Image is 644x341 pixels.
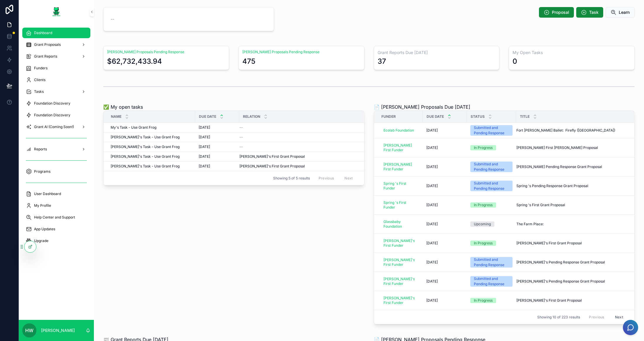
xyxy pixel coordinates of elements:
[516,298,627,303] a: [PERSON_NAME]'s First Grant Proposal
[34,192,61,196] span: User Dashboard
[22,98,90,109] a: Foundation Discovery
[239,135,243,140] span: --
[381,276,417,287] a: [PERSON_NAME]'s First Funder
[22,28,90,38] a: Dashboard
[22,122,90,132] a: Grant AI (Coming Soon!)
[381,293,419,308] a: [PERSON_NAME]'s First Funder
[470,125,513,136] a: Submitted and Pending Response
[383,143,415,152] span: [PERSON_NAME] First Funder
[242,57,255,66] div: 475
[22,63,90,73] a: Funders
[111,145,192,149] a: [PERSON_NAME]'s Task - Use Grant Frog
[199,135,210,140] span: [DATE]
[520,114,530,119] span: Title
[383,128,414,133] span: Ecolab Foundation
[381,295,417,306] a: [PERSON_NAME]'s First Funder
[426,260,438,265] span: [DATE]
[381,274,419,288] a: [PERSON_NAME]'s First Funder
[611,313,627,322] button: Next
[381,218,417,230] a: Glassbaby Foundation
[426,184,438,188] span: [DATE]
[34,66,48,70] span: Funders
[516,260,627,265] a: [PERSON_NAME]'s Pending Response Grant Proposal
[576,7,603,18] button: Task
[41,327,75,333] p: [PERSON_NAME]
[516,279,605,284] span: [PERSON_NAME]'s Pending Response Grant Proposal
[470,298,513,303] a: In Progress
[199,145,210,149] span: [DATE]
[470,162,513,172] a: Submitted and Pending Response
[374,103,470,110] span: 📄 [PERSON_NAME] Proposals Due [DATE]
[381,236,419,250] a: [PERSON_NAME]'s First Funder
[470,202,513,208] a: In Progress
[239,125,243,130] span: --
[474,241,493,246] div: In Progress
[516,203,627,207] a: Spring 's First Grant Proposal
[383,219,415,229] span: Glassbaby Foundation
[111,125,156,130] span: My's Task - Use Grant Frog
[22,51,90,62] a: Grant Reports
[537,315,580,320] span: Showing 10 of 223 results
[22,144,90,154] a: Reports
[474,162,509,172] div: Submitted and Pending Response
[199,154,236,159] a: [DATE]
[383,238,415,248] span: [PERSON_NAME]'s First Funder
[111,135,192,140] a: [PERSON_NAME]'s Task - Use Grant Frog
[381,199,417,211] a: Spring 's First Funder
[239,145,243,149] span: --
[474,202,493,208] div: In Progress
[199,114,216,119] span: Due Date
[513,50,631,56] h3: My Open Tasks
[239,154,356,159] a: [PERSON_NAME]'s First Grant Proposal
[199,125,210,130] span: [DATE]
[22,86,90,97] a: Tasks
[22,39,90,50] a: Grant Proposals
[426,298,463,303] a: [DATE]
[34,31,52,35] span: Dashboard
[34,113,70,117] span: Foundation Discovery
[34,238,48,243] span: Upgrade
[381,160,419,174] a: [PERSON_NAME] First Funder
[199,154,210,159] span: [DATE]
[107,50,184,54] a: [PERSON_NAME] Proposals Pending Response
[199,164,236,169] a: [DATE]
[383,162,415,172] span: [PERSON_NAME] First Funder
[199,135,236,140] a: [DATE]
[22,224,90,234] a: App Updates
[470,221,513,227] a: Upcoming
[427,114,444,119] span: Due Date
[426,222,438,226] span: [DATE]
[381,180,417,192] a: Spring 's First Funder
[111,145,180,149] span: [PERSON_NAME]'s Task - Use Grant Frog
[22,212,90,223] a: Help Center and Support
[239,164,356,169] a: [PERSON_NAME]'s First Grant Proposal
[111,114,121,119] span: Name
[243,114,260,119] span: Relation
[34,147,47,152] span: Reports
[34,101,70,106] span: Foundation Discovery
[383,277,415,286] span: [PERSON_NAME]'s First Funder
[111,164,180,169] span: [PERSON_NAME]'s Task - Use Grant Frog
[111,135,180,140] span: [PERSON_NAME]'s Task - Use Grant Frog
[470,257,513,268] a: Submitted and Pending Response
[474,257,509,268] div: Submitted and Pending Response
[516,260,605,265] span: [PERSON_NAME]'s Pending Response Grant Proposal
[25,327,33,334] span: HW
[516,241,627,246] a: [PERSON_NAME]'s First Grant Proposal
[34,54,57,59] span: Grant Reports
[383,200,415,210] span: Spring 's First Funder
[552,9,569,15] span: Proposal
[378,57,386,66] div: 37
[22,110,90,120] a: Foundation Discovery
[22,200,90,211] a: My Profile
[426,128,438,133] span: [DATE]
[426,145,463,150] a: [DATE]
[111,16,114,22] span: --
[22,75,90,85] a: Clients
[34,89,44,94] span: Tasks
[426,298,438,303] span: [DATE]
[513,57,517,66] div: 0
[34,78,45,82] span: Clients
[381,127,416,134] a: Ecolab Foundation
[34,42,61,47] span: Grant Proposals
